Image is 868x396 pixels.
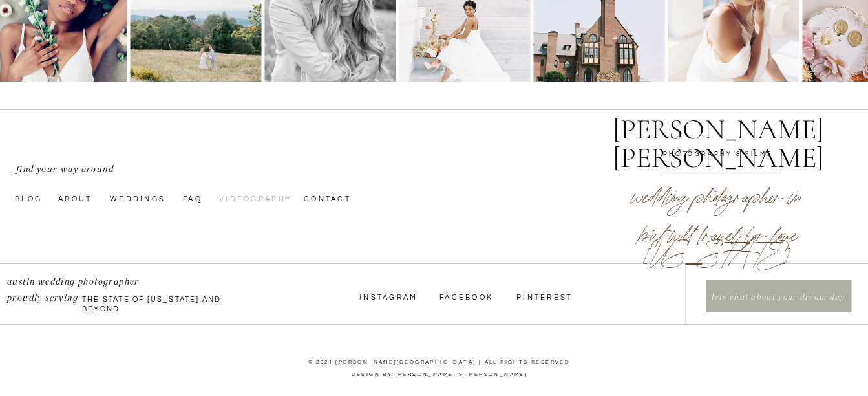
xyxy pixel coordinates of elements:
[632,207,805,263] p: but will travel for love
[110,193,171,203] a: Weddings
[16,162,149,172] p: find your way around
[439,291,497,302] a: Facebook
[255,358,624,366] p: © 2021 [PERSON_NAME][GEOGRAPHIC_DATA] | ALL RIGHTS RESERVED
[219,193,291,203] a: videography
[359,291,418,302] a: InstagraM
[58,193,103,203] a: About
[82,294,241,307] p: the state of [US_STATE] and beyond
[304,193,369,203] a: Contact
[707,291,849,305] a: lets chat about your dream day
[516,291,577,302] a: Pinterest
[183,193,204,203] a: faq
[336,370,544,384] a: Design by [PERSON_NAME] & [PERSON_NAME]
[7,274,171,291] p: austin wedding photographer proudly serving
[573,169,860,250] h2: wedding photographer in [US_STATE]
[604,115,832,151] a: [PERSON_NAME] [PERSON_NAME]
[15,193,56,203] a: Blog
